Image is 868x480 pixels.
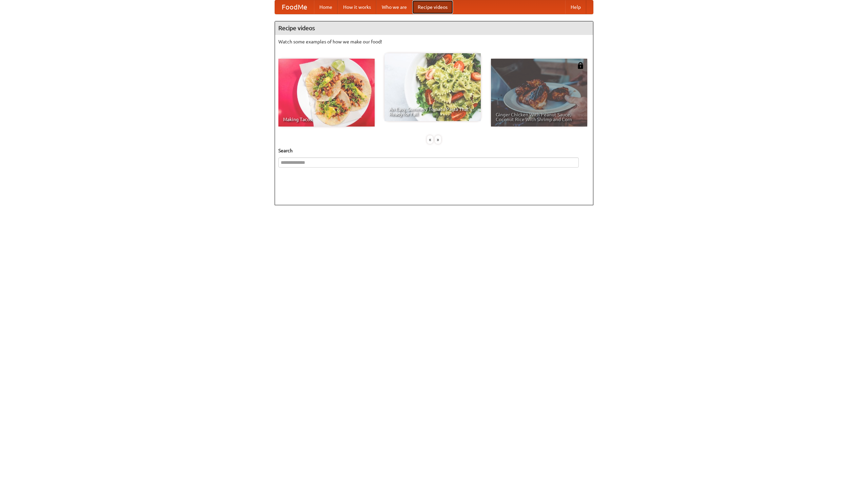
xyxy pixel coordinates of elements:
a: Help [565,0,586,14]
p: Watch some examples of how we make our food! [278,38,590,45]
a: Home [314,0,338,14]
h5: Search [278,147,590,154]
a: FoodMe [275,0,314,14]
div: « [427,135,433,144]
a: Who we are [376,0,412,14]
span: Making Tacos [283,117,370,122]
a: An Easy, Summery Tomato Pasta That's Ready for Fall [384,53,481,121]
a: Making Tacos [278,59,375,127]
img: 483408.png [577,62,584,69]
div: » [435,135,441,144]
span: An Easy, Summery Tomato Pasta That's Ready for Fall [389,107,476,116]
a: Recipe videos [412,0,453,14]
a: How it works [338,0,376,14]
h4: Recipe videos [275,21,593,35]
